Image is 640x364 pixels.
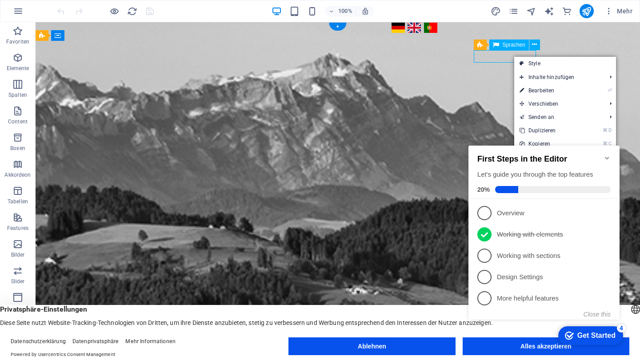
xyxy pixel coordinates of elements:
button: text_generator [544,6,555,16]
i: ⏎ [608,87,612,93]
button: Mehr [601,4,636,18]
p: More helpful features [32,161,139,170]
a: Senden an [514,111,603,124]
li: Design Settings [4,133,155,154]
p: Slider [11,278,25,285]
i: Design (Strg+Alt+Y) [491,6,501,16]
span: Verschieben [514,97,603,111]
div: Minimize checklist [139,21,146,28]
button: commerce [562,6,572,16]
i: AI Writer [544,6,554,16]
p: Working with sections [32,118,139,127]
span: 20% [12,53,30,60]
button: publish [580,4,594,18]
button: design [491,6,501,16]
a: ⏎Bearbeiten [514,84,583,97]
button: pages [508,6,519,16]
li: More helpful features [4,154,155,176]
p: Working with elements [32,97,139,106]
p: Content [8,118,28,125]
a: ⌘DDuplizieren [514,124,583,137]
div: 4 [152,190,161,199]
p: Features [7,225,28,232]
p: Bilder [11,251,25,258]
h6: 100% [338,6,352,16]
p: Overview [32,75,139,85]
button: 100% [325,6,356,16]
span: Inhalte hinzufügen [514,71,603,84]
button: navigator [526,6,537,16]
p: Favoriten [6,38,29,45]
li: Working with sections [4,112,155,133]
p: Akkordeon [4,171,31,178]
p: Tabellen [8,198,28,205]
p: Design Settings [32,139,139,149]
i: ⌘ [603,127,608,133]
p: Boxen [10,145,25,152]
a: Style [514,57,616,70]
button: reload [127,6,137,16]
i: D [608,127,611,133]
li: Working with elements [4,91,155,112]
button: Close this [119,178,146,185]
p: Elemente [7,65,29,72]
i: Seiten (Strg+Alt+S) [508,6,519,16]
div: Get Started 4 items remaining, 20% complete [93,193,158,212]
div: + [329,23,346,31]
div: Get Started [112,198,151,206]
p: Spalten [8,91,27,99]
span: Sprachen [503,42,525,47]
h2: First Steps in the Editor [12,21,146,31]
i: Veröffentlichen [581,6,592,16]
i: Seite neu laden [127,6,137,16]
div: Let's guide you through the top features [12,37,146,46]
button: Klicke hier, um den Vorschau-Modus zu verlassen [109,6,120,16]
i: Bei Größenänderung Zoomstufe automatisch an das gewählte Gerät anpassen. [361,7,369,15]
i: Navigator [526,6,536,16]
i: Commerce [562,6,572,16]
li: Overview [4,69,155,91]
span: Mehr [604,7,632,16]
